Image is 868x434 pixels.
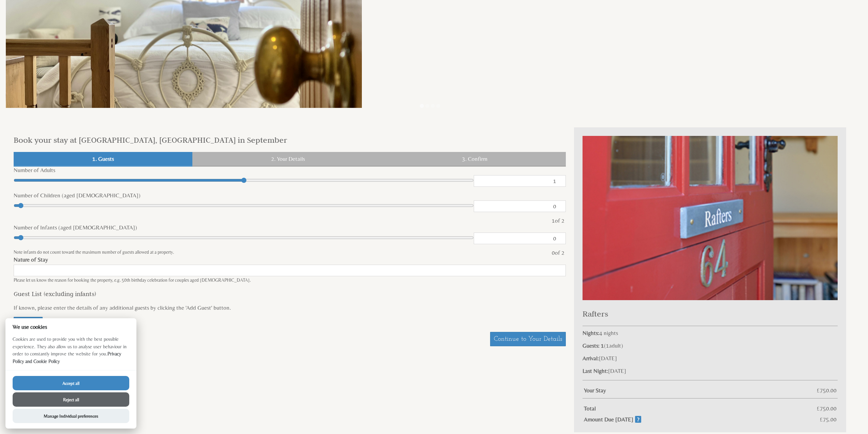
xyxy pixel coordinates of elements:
[584,387,817,394] strong: Your Stay
[817,405,837,412] span: £
[14,290,566,298] h3: Guest List (excluding infants)
[552,249,555,256] span: 0
[820,405,837,412] span: 750.00
[14,317,43,327] a: Add Guest
[14,256,566,263] label: Nature of Stay
[192,152,383,166] a: 2. Your Details
[14,277,251,283] small: Please let us know the reason for booking the property, e.g. 50th birthday celebration for couple...
[606,342,609,349] span: 1
[584,416,641,423] strong: Amount Due [DATE]
[583,330,838,336] p: 4 nights
[13,392,129,407] button: Reject all
[583,355,838,362] p: [DATE]
[583,330,599,336] strong: Nights:
[490,332,566,346] a: Continue to Your Details
[14,152,192,166] a: 1. Guests
[583,136,838,300] img: An image of 'Rafters'
[5,336,136,370] p: Cookies are used to provide you with the best possible experience. They also allow us to analyse ...
[820,416,837,423] span: £
[14,192,566,199] label: Number of Children (aged [DEMOGRAPHIC_DATA])
[601,342,604,349] strong: 1
[583,309,838,319] h2: Rafters
[584,405,817,412] strong: Total
[552,217,555,224] span: 1
[14,249,550,256] small: Note infants do not count toward the maximum number of guests allowed at a property.
[823,416,837,423] span: 75.00
[601,342,623,349] span: ( )
[606,342,621,349] span: adult
[583,342,600,349] strong: Guests:
[817,387,837,394] span: £
[5,324,136,330] h2: We use cookies
[550,217,566,224] div: of 2
[820,387,837,394] span: 750.00
[583,367,608,374] strong: Last Night:
[13,409,129,423] button: Manage Individual preferences
[14,304,566,311] p: If known, please enter the details of any additional guests by clicking the 'Add Guest' button.
[383,152,566,166] a: 3. Confirm
[13,351,121,364] a: Privacy Policy and Cookie Policy
[583,367,838,374] p: [DATE]
[14,135,566,145] h2: Book your stay at [GEOGRAPHIC_DATA], [GEOGRAPHIC_DATA] in September
[14,224,566,231] label: Number of Infants (aged [DEMOGRAPHIC_DATA])
[583,355,599,362] strong: Arrival:
[13,376,129,390] button: Accept all
[14,167,566,173] label: Number of Adults
[550,249,566,256] div: of 2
